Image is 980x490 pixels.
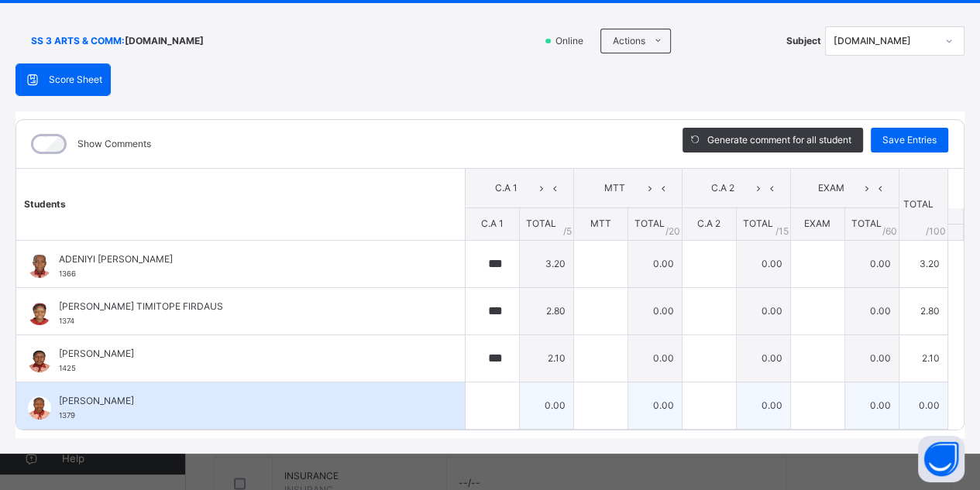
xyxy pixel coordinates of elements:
[736,334,790,382] td: 0.00
[804,218,830,229] span: EXAM
[28,255,51,278] img: 1366.png
[899,334,947,382] td: 2.10
[628,287,682,334] td: 0.00
[634,218,665,229] span: TOTAL
[844,240,899,287] td: 0.00
[665,224,680,238] span: / 20
[59,269,76,278] span: 1366
[736,382,790,429] td: 0.00
[590,218,611,229] span: MTT
[628,334,682,382] td: 0.00
[31,34,125,48] span: SS 3 ARTS & COMM :
[844,334,899,382] td: 0.00
[899,287,947,334] td: 2.80
[24,198,66,210] span: Students
[519,287,573,334] td: 2.80
[775,224,789,238] span: / 15
[851,218,882,229] span: TOTAL
[743,218,773,229] span: TOTAL
[926,224,946,238] span: /100
[613,34,645,48] span: Actions
[526,218,556,229] span: TOTAL
[882,224,897,238] span: / 60
[519,334,573,382] td: 2.10
[59,252,430,266] span: ADENIYI [PERSON_NAME]
[59,411,75,420] span: 1379
[554,34,593,48] span: Online
[59,300,430,314] span: [PERSON_NAME] TIMITOPE FIRDAUS
[59,364,76,372] span: 1425
[844,382,899,429] td: 0.00
[882,133,937,147] span: Save Entries
[28,302,51,325] img: 1374.png
[563,224,572,238] span: / 5
[803,181,861,195] span: EXAM
[736,240,790,287] td: 0.00
[834,34,936,48] div: [DOMAIN_NAME]
[125,34,204,48] span: [DOMAIN_NAME]
[899,240,947,287] td: 3.20
[28,349,51,372] img: 1425.png
[477,181,535,195] span: C.A 1
[786,34,821,48] span: Subject
[628,240,682,287] td: 0.00
[28,396,51,420] img: 1379.png
[49,73,102,87] span: Score Sheet
[697,218,720,229] span: C.A 2
[736,287,790,334] td: 0.00
[628,382,682,429] td: 0.00
[586,181,644,195] span: MTT
[59,347,430,361] span: [PERSON_NAME]
[844,287,899,334] td: 0.00
[481,218,504,229] span: C.A 1
[899,169,947,241] th: TOTAL
[519,382,573,429] td: 0.00
[59,317,74,325] span: 1374
[918,436,965,482] button: Open asap
[707,133,851,147] span: Generate comment for all student
[694,181,752,195] span: C.A 2
[59,394,430,408] span: [PERSON_NAME]
[77,137,151,151] label: Show Comments
[519,240,573,287] td: 3.20
[899,382,947,429] td: 0.00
